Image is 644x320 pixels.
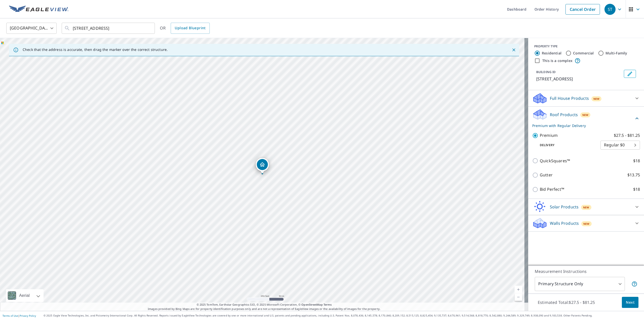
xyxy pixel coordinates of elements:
[532,123,634,128] p: Premium with Regular Delivery
[627,172,640,178] p: $13.75
[197,303,332,307] span: © 2025 TomTom, Earthstar Geographics SIO, © 2025 Microsoft Corporation, ©
[573,51,594,56] label: Commercial
[633,158,640,164] p: $18
[550,95,589,101] p: Full House Products
[582,113,589,117] span: New
[256,158,269,174] div: Dropped pin, building 1, Residential property, 4 Deer Hollow Rd Plaistow, NH 03865
[542,51,561,56] label: Residential
[511,47,517,53] button: Close
[44,314,641,317] p: © 2025 Eagle View Technologies, Inc. and Pictometry International Corp. All Rights Reserved. Repo...
[542,58,573,63] label: This is a complex
[532,201,640,213] div: Solar ProductsNew
[535,268,637,274] p: Measurement Instructions
[631,281,637,287] span: Your report will include only the primary structure on the property. For example, a detached gara...
[73,21,145,35] input: Search by address or latitude-longitude
[534,44,638,49] div: PROPERTY TYPE
[515,286,522,293] a: Current Level 17, Zoom In
[171,23,209,34] a: Upload Blueprint
[535,277,625,291] div: Primary Structure Only
[550,112,578,118] p: Roof Products
[515,293,522,301] a: Current Level 17, Zoom Out
[614,132,640,139] p: $27.5 - $81.25
[9,6,68,13] img: EV Logo
[565,4,600,15] a: Cancel Order
[532,217,640,229] div: Walls ProductsNew
[532,92,640,104] div: Full House ProductsNew
[593,97,600,101] span: New
[3,314,36,317] p: |
[534,297,599,308] p: Estimated Total: $27.5 - $81.25
[3,314,18,317] a: Terms of Use
[633,186,640,193] p: $18
[160,23,210,34] div: OR
[624,70,636,78] button: Edit building 1
[550,204,579,210] p: Solar Products
[301,303,323,306] a: OpenStreetMap
[20,314,36,317] a: Privacy Policy
[583,205,589,209] span: New
[604,4,616,15] div: ST
[540,172,553,178] p: Gutter
[18,289,31,302] div: Aerial
[175,25,205,31] span: Upload Blueprint
[23,47,168,52] p: Check that the address is accurate, then drag the marker over the correct structure.
[583,222,590,226] span: New
[622,297,638,308] button: Next
[626,299,634,306] span: Next
[6,21,57,35] div: [GEOGRAPHIC_DATA]
[550,220,579,226] p: Walls Products
[532,109,640,128] div: Roof ProductsNewPremium with Regular Delivery
[540,186,564,193] p: Bid Perfect™
[532,143,600,147] p: Delivery
[600,138,640,152] div: Regular $0
[540,132,558,139] p: Premium
[536,70,556,74] p: BUILDING ID
[540,158,570,164] p: QuickSquares™
[536,76,622,82] p: [STREET_ADDRESS]
[605,51,627,56] label: Multi-Family
[6,289,44,302] div: Aerial
[324,303,332,306] a: Terms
